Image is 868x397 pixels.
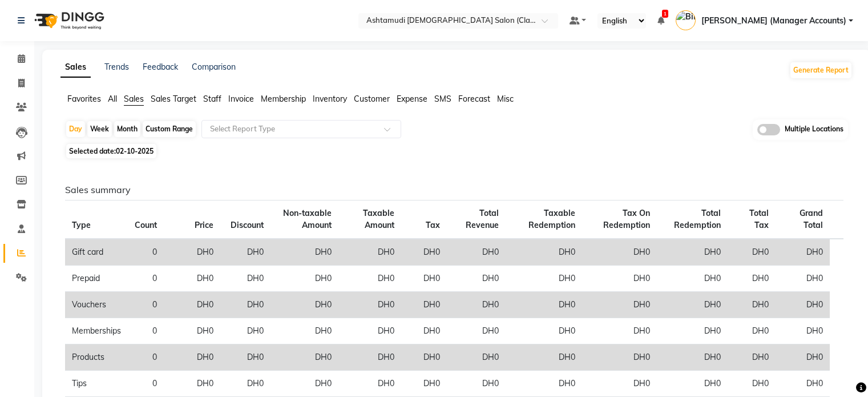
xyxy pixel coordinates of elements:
a: Feedback [143,62,178,72]
span: Selected date: [66,144,156,158]
td: DH0 [338,344,401,371]
td: DH0 [776,371,830,397]
td: DH0 [506,292,582,318]
td: DH0 [164,371,220,397]
span: Membership [261,94,306,104]
td: 0 [128,239,164,266]
td: DH0 [220,344,271,371]
td: DH0 [164,344,220,371]
td: 0 [128,371,164,397]
span: 1 [662,10,668,18]
div: Month [114,121,140,137]
td: DH0 [338,318,401,344]
td: DH0 [776,292,830,318]
span: Multiple Locations [785,124,843,135]
a: Trends [104,62,129,72]
td: DH0 [271,318,338,344]
td: DH0 [447,344,506,371]
td: DH0 [164,239,220,266]
td: DH0 [657,292,728,318]
span: All [108,94,117,104]
td: DH0 [776,318,830,344]
td: DH0 [506,371,582,397]
td: DH0 [728,344,775,371]
td: DH0 [447,239,506,266]
button: Generate Report [790,62,851,78]
td: DH0 [220,371,271,397]
span: Price [195,220,213,230]
td: DH0 [657,318,728,344]
td: DH0 [164,292,220,318]
td: DH0 [220,318,271,344]
td: DH0 [582,239,657,266]
span: Total Tax [749,208,769,230]
span: Discount [231,220,264,230]
td: DH0 [582,292,657,318]
span: 02-10-2025 [116,147,154,155]
td: DH0 [582,266,657,292]
span: Tax On Redemption [603,208,650,230]
td: 0 [128,344,164,371]
span: SMS [434,94,451,104]
span: [PERSON_NAME] (Manager Accounts) [701,15,846,27]
span: Count [135,220,157,230]
img: Bindu (Manager Accounts) [676,10,696,30]
td: Products [65,344,128,371]
td: DH0 [447,292,506,318]
td: DH0 [271,266,338,292]
td: 0 [128,266,164,292]
td: DH0 [220,239,271,266]
td: DH0 [447,371,506,397]
td: DH0 [220,266,271,292]
a: Comparison [192,62,236,72]
span: Misc [497,94,514,104]
td: DH0 [776,266,830,292]
img: logo [29,5,107,37]
td: Gift card [65,239,128,266]
span: Sales [124,94,144,104]
span: Expense [397,94,427,104]
span: Taxable Redemption [528,208,575,230]
td: DH0 [657,371,728,397]
td: DH0 [401,292,447,318]
td: DH0 [582,344,657,371]
td: DH0 [728,371,775,397]
td: DH0 [164,266,220,292]
div: Week [87,121,112,137]
td: DH0 [338,239,401,266]
div: Custom Range [143,121,196,137]
span: Total Revenue [466,208,499,230]
td: DH0 [582,371,657,397]
td: DH0 [401,344,447,371]
td: DH0 [338,292,401,318]
td: DH0 [338,371,401,397]
span: Grand Total [800,208,823,230]
td: DH0 [447,318,506,344]
a: Sales [60,57,91,78]
td: Vouchers [65,292,128,318]
td: DH0 [338,266,401,292]
td: DH0 [728,239,775,266]
td: DH0 [657,344,728,371]
td: DH0 [271,371,338,397]
td: Memberships [65,318,128,344]
td: DH0 [776,239,830,266]
span: Favorites [67,94,101,104]
td: DH0 [657,239,728,266]
td: DH0 [220,292,271,318]
td: DH0 [506,239,582,266]
td: DH0 [271,344,338,371]
div: Day [66,121,85,137]
td: DH0 [401,318,447,344]
td: DH0 [401,371,447,397]
td: DH0 [447,266,506,292]
td: DH0 [506,266,582,292]
td: DH0 [401,239,447,266]
span: Forecast [458,94,490,104]
td: Tips [65,371,128,397]
span: Customer [354,94,390,104]
td: DH0 [728,318,775,344]
span: Sales Target [151,94,196,104]
td: DH0 [776,344,830,371]
td: DH0 [271,239,338,266]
